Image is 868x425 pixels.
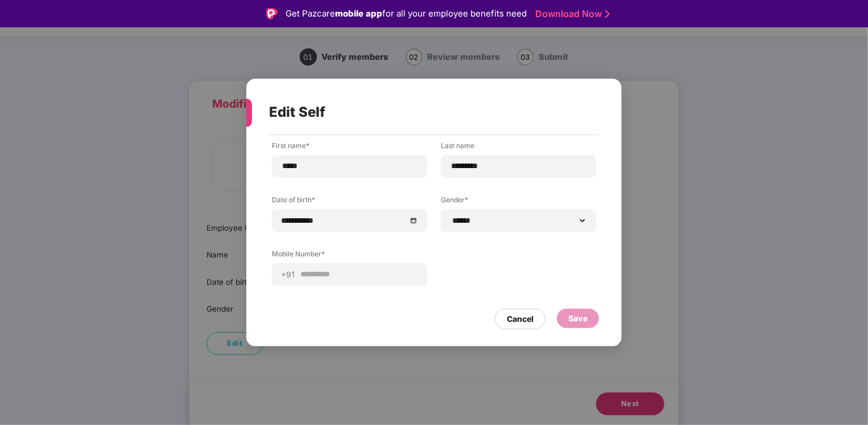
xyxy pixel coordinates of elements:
[272,141,427,155] label: First name*
[605,8,610,20] img: Stroke
[441,141,596,155] label: Last name
[286,7,527,21] div: Get Pazcare for all your employee benefits need
[266,8,278,19] img: Logo
[272,249,427,263] label: Mobile Number*
[441,195,596,209] label: Gender*
[272,195,427,209] label: Date of birth*
[568,312,588,325] div: Save
[507,313,534,325] div: Cancel
[535,8,606,20] a: Download Now
[269,90,572,134] div: Edit Self
[335,8,382,19] strong: mobile app
[281,269,299,280] span: +91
